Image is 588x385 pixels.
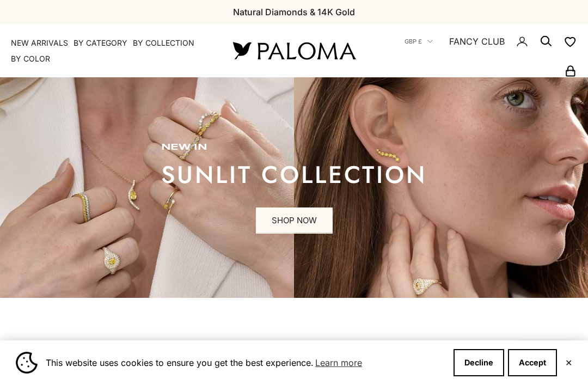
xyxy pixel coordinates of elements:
p: new in [161,142,427,153]
button: Accept [508,349,557,376]
button: Decline [454,349,504,376]
button: Close [565,359,572,366]
p: Natural Diamonds & 14K Gold [233,5,355,19]
nav: Secondary navigation [381,24,577,77]
a: NEW ARRIVALS [11,38,68,48]
span: GBP £ [405,36,422,46]
span: This website uses cookies to ensure you get the best experience. [46,355,445,371]
nav: Primary navigation [11,38,207,64]
summary: By Collection [133,38,194,48]
button: GBP £ [405,36,433,46]
img: Cookie banner [16,352,38,374]
p: sunlit collection [161,164,427,186]
a: Learn more [314,355,364,371]
summary: By Category [73,38,127,48]
summary: By Color [11,53,50,64]
a: FANCY CLUB [449,34,505,48]
a: SHOP NOW [256,207,333,234]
